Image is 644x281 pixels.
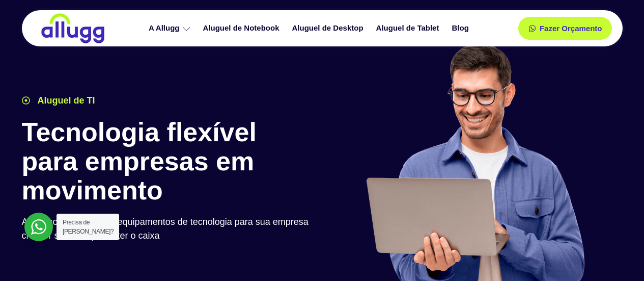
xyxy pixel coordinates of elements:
[144,19,198,37] a: A Allugg
[22,215,317,243] p: Alugamos os melhores equipamentos de tecnologia para sua empresa crescer sem comprometer o caixa
[63,219,114,235] span: Precisa de [PERSON_NAME]?
[287,19,371,37] a: Aluguel de Desktop
[35,94,95,108] span: Aluguel de TI
[518,17,612,40] a: Fazer Orçamento
[22,118,317,206] h1: Tecnologia flexível para empresas em movimento
[40,13,106,44] img: locação de TI é Allugg
[540,24,602,32] span: Fazer Orçamento
[446,19,476,37] a: Blog
[371,19,447,37] a: Aluguel de Tablet
[198,19,287,37] a: Aluguel de Notebook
